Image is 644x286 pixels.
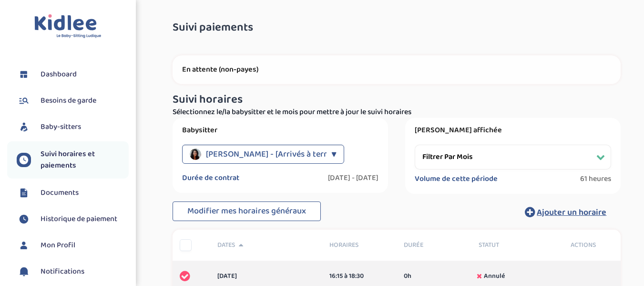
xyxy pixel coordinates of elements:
img: notification.svg [17,265,31,279]
img: profil.svg [17,238,31,253]
button: Modifier mes horaires généraux [173,201,321,222]
button: Ajouter un horaire [511,201,621,222]
span: Baby-sitters [41,121,81,133]
div: ▼ [331,145,337,164]
label: Volume de cette période [415,174,498,184]
a: Historique de paiement [17,212,129,226]
div: Actions [546,240,621,250]
div: Statut [471,240,546,250]
label: Durée de contrat [182,173,239,183]
a: Notifications [17,265,129,279]
span: Annulé [484,271,505,281]
a: Documents [17,186,129,200]
span: Historique de paiement [41,213,117,225]
span: Horaires [329,240,390,250]
label: [DATE] - [DATE] [328,173,378,183]
span: Suivi paiements [173,21,253,34]
img: dashboard.svg [17,67,31,82]
span: Notifications [41,266,84,277]
span: Dashboard [41,69,77,80]
div: 16:15 à 18:30 [329,271,390,281]
label: Babysitter [182,126,378,135]
a: Suivi horaires et paiements [17,148,129,171]
img: besoin.svg [17,94,31,108]
img: documents.svg [17,186,31,200]
img: suivihoraire.svg [17,153,31,167]
img: logo.svg [34,14,102,39]
span: 0h [404,271,411,281]
span: Documents [41,187,79,199]
span: [PERSON_NAME] - [Arrivés à terme] [206,145,337,164]
span: Ajouter un horaire [537,206,606,219]
p: En attente (non-payes) [182,65,611,74]
span: 61 heures [580,174,611,184]
div: Durée [397,240,471,250]
span: Besoins de garde [41,95,96,106]
img: babysitters.svg [17,120,31,134]
span: Mon Profil [41,240,75,251]
a: Dashboard [17,67,129,82]
img: suivihoraire.svg [17,212,31,226]
div: [DATE] [210,271,322,281]
p: Sélectionnez le/la babysitter et le mois pour mettre à jour le suivi horaires [173,106,621,118]
img: avatar_saidji-thiziri_2023_11_02_15_40_29.png [190,148,201,160]
a: Besoins de garde [17,94,129,108]
a: Baby-sitters [17,120,129,134]
span: Suivi horaires et paiements [41,148,129,171]
div: Dates [210,240,322,250]
a: Mon Profil [17,238,129,253]
label: [PERSON_NAME] affichée [415,126,611,135]
span: Modifier mes horaires généraux [187,204,306,218]
h3: Suivi horaires [173,94,621,106]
